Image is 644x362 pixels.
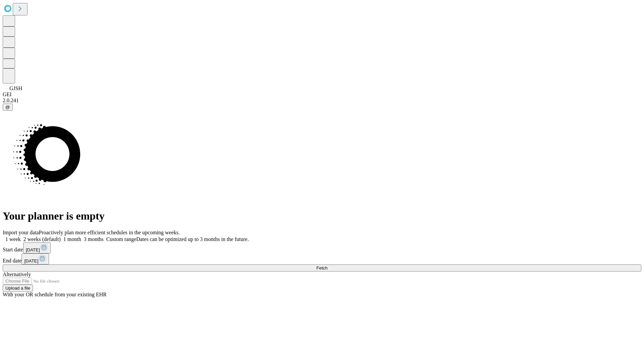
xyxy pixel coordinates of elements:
span: [DATE] [24,258,38,263]
span: 1 month [63,236,81,242]
button: Fetch [3,264,641,271]
h1: Your planner is empty [3,210,641,222]
span: Dates can be optimized up to 3 months in the future. [136,236,249,242]
span: Proactively plan more efficient schedules in the upcoming weeks. [39,230,180,235]
button: [DATE] [21,253,49,264]
span: Fetch [316,265,327,270]
div: 2.0.241 [3,98,641,104]
span: Custom range [106,236,136,242]
span: [DATE] [26,247,40,252]
div: Start date [3,242,641,253]
button: Upload a file [3,285,33,292]
div: GEI [3,92,641,98]
span: Alternatively [3,271,31,277]
button: [DATE] [23,242,51,253]
button: @ [3,104,13,111]
div: End date [3,253,641,264]
span: 3 months [84,236,104,242]
span: 2 weeks (default) [23,236,61,242]
span: 1 week [5,236,21,242]
span: @ [5,105,10,110]
span: With your OR schedule from your existing EHR [3,292,107,297]
span: GJSH [9,85,22,91]
span: Import your data [3,230,39,235]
